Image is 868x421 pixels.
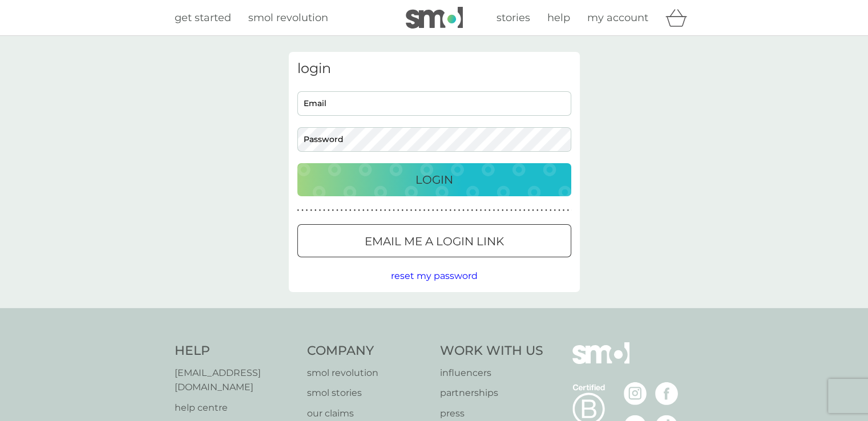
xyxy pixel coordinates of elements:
p: ● [328,208,330,213]
p: ● [354,208,356,213]
p: ● [323,208,325,213]
a: help [547,10,570,26]
p: ● [310,208,312,213]
span: smol revolution [248,11,328,24]
p: ● [410,208,413,213]
p: ● [371,208,373,213]
a: my account [587,10,648,26]
p: ● [449,208,451,213]
p: ● [506,208,508,213]
p: ● [376,208,378,213]
p: ● [380,208,382,213]
p: ● [484,208,486,213]
a: get started [175,10,231,26]
a: help centre [175,400,296,415]
a: our claims [307,406,429,421]
p: ● [297,208,300,213]
p: ● [493,208,495,213]
p: ● [406,208,408,213]
p: ● [554,208,556,213]
img: smol [406,7,463,29]
p: ● [306,208,308,213]
p: Login [415,171,453,189]
p: ● [541,208,543,213]
p: ● [523,208,526,213]
h4: Company [307,342,429,360]
p: ● [349,208,352,213]
a: smol stories [307,386,429,400]
img: visit the smol Facebook page [655,382,678,405]
p: ● [515,208,517,213]
span: reset my password [391,270,478,281]
p: ● [319,208,321,213]
p: ● [358,208,360,213]
p: ● [345,208,347,213]
a: press [440,406,543,421]
button: Login [297,163,571,196]
p: ● [475,208,478,213]
p: ● [432,208,434,213]
p: ● [471,208,474,213]
p: ● [563,208,565,213]
p: ● [488,208,491,213]
p: ● [362,208,365,213]
img: visit the smol Instagram page [624,382,647,405]
span: my account [587,11,648,24]
h3: login [297,60,571,77]
p: ● [341,208,343,213]
a: partnerships [440,386,543,400]
p: ● [567,208,569,213]
p: ● [423,208,426,213]
img: smol [572,342,629,381]
h4: Help [175,342,296,360]
p: ● [458,208,461,213]
p: ● [558,208,560,213]
p: ● [519,208,521,213]
p: ● [419,208,421,213]
span: stories [496,11,530,24]
a: stories [496,10,530,26]
a: smol revolution [248,10,328,26]
p: ● [384,208,386,213]
p: ● [550,208,552,213]
p: ● [314,208,317,213]
p: ● [441,208,443,213]
p: ● [427,208,430,213]
p: ● [414,208,417,213]
a: [EMAIL_ADDRESS][DOMAIN_NAME] [175,366,296,395]
p: ● [545,208,547,213]
span: help [547,11,570,24]
p: ● [367,208,369,213]
p: ● [397,208,399,213]
p: ● [336,208,338,213]
p: ● [536,208,539,213]
a: influencers [440,366,543,380]
p: ● [445,208,447,213]
p: ● [480,208,482,213]
p: ● [532,208,534,213]
p: ● [389,208,391,213]
a: smol revolution [307,366,429,380]
p: ● [528,208,530,213]
button: reset my password [391,269,478,284]
p: ● [462,208,465,213]
p: ● [402,208,404,213]
p: ● [454,208,456,213]
p: ● [393,208,395,213]
p: ● [467,208,469,213]
h4: Work With Us [440,342,543,360]
p: ● [502,208,504,213]
p: ● [437,208,439,213]
p: ● [301,208,304,213]
p: Email me a login link [365,232,504,250]
p: ● [510,208,512,213]
button: Email me a login link [297,224,571,257]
